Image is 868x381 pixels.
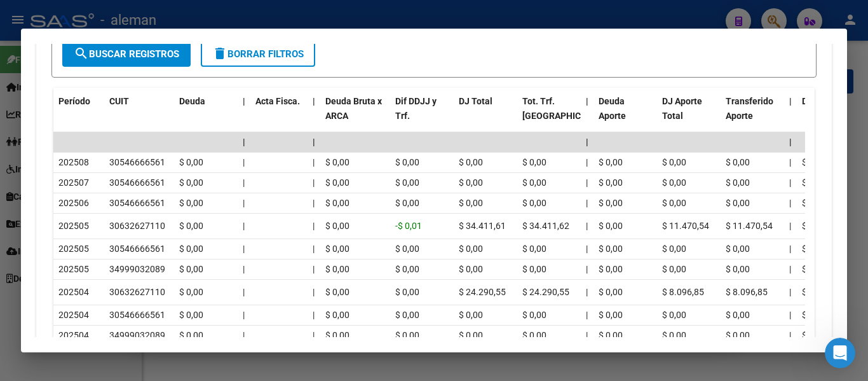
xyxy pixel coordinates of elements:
[459,287,506,297] span: $ 24.290,55
[58,157,89,167] span: 202508
[522,330,546,340] span: $ 0,00
[662,310,686,320] span: $ 0,00
[789,137,792,147] span: |
[308,88,320,144] datatable-header-cell: |
[325,244,349,254] span: $ 0,00
[243,157,245,167] span: |
[109,196,165,211] div: 30546666561
[313,96,315,106] span: |
[586,177,588,188] span: |
[599,310,623,320] span: $ 0,00
[599,177,623,188] span: $ 0,00
[662,177,686,188] span: $ 0,00
[179,264,203,274] span: $ 0,00
[325,157,349,167] span: $ 0,00
[599,287,623,297] span: $ 0,00
[109,308,165,322] div: 30546666561
[325,264,349,274] span: $ 0,00
[325,198,349,208] span: $ 0,00
[726,198,750,208] span: $ 0,00
[802,244,826,254] span: $ 0,00
[395,198,419,208] span: $ 0,00
[726,310,750,320] span: $ 0,00
[581,88,593,144] datatable-header-cell: |
[802,287,826,297] span: $ 0,00
[802,221,826,231] span: $ 0,00
[522,264,546,274] span: $ 0,00
[726,264,750,274] span: $ 0,00
[313,157,315,167] span: |
[802,198,826,208] span: $ 0,00
[726,221,773,231] span: $ 11.470,54
[179,287,203,297] span: $ 0,00
[522,96,609,121] span: Tot. Trf. [GEOGRAPHIC_DATA]
[517,88,581,144] datatable-header-cell: Tot. Trf. Bruto
[459,310,483,320] span: $ 0,00
[74,46,89,61] mat-icon: search
[802,157,826,167] span: $ 0,00
[593,88,657,144] datatable-header-cell: Deuda Aporte
[599,221,623,231] span: $ 0,00
[395,96,437,121] span: Dif DDJJ y Trf.
[109,328,165,343] div: 34999032089
[58,287,89,297] span: 202504
[313,177,315,188] span: |
[599,157,623,167] span: $ 0,00
[395,157,419,167] span: $ 0,00
[109,285,165,300] div: 30632627110
[255,96,300,106] span: Acta Fisca.
[802,330,826,340] span: $ 0,00
[721,88,784,144] datatable-header-cell: Transferido Aporte
[825,338,855,368] iframe: Intercom live chat
[179,310,203,320] span: $ 0,00
[313,137,315,147] span: |
[179,177,203,188] span: $ 0,00
[599,244,623,254] span: $ 0,00
[726,330,750,340] span: $ 0,00
[789,264,791,274] span: |
[789,310,791,320] span: |
[789,287,791,297] span: |
[390,88,454,144] datatable-header-cell: Dif DDJJ y Trf.
[313,244,315,254] span: |
[109,262,165,277] div: 34999032089
[726,244,750,254] span: $ 0,00
[395,221,422,231] span: -$ 0,01
[802,264,826,274] span: $ 0,00
[58,244,89,254] span: 202505
[325,221,349,231] span: $ 0,00
[313,287,315,297] span: |
[662,96,702,121] span: DJ Aporte Total
[586,330,588,340] span: |
[179,330,203,340] span: $ 0,00
[522,221,569,231] span: $ 34.411,62
[395,310,419,320] span: $ 0,00
[58,264,89,274] span: 202505
[395,264,419,274] span: $ 0,00
[313,221,315,231] span: |
[789,177,791,188] span: |
[109,155,165,170] div: 30546666561
[325,96,382,121] span: Deuda Bruta x ARCA
[662,157,686,167] span: $ 0,00
[313,198,315,208] span: |
[459,221,506,231] span: $ 34.411,61
[109,96,129,106] span: CUIT
[726,157,750,167] span: $ 0,00
[522,244,546,254] span: $ 0,00
[243,96,245,106] span: |
[104,88,174,144] datatable-header-cell: CUIT
[109,176,165,190] div: 30546666561
[313,310,315,320] span: |
[179,244,203,254] span: $ 0,00
[522,287,569,297] span: $ 24.290,55
[395,244,419,254] span: $ 0,00
[789,221,791,231] span: |
[662,244,686,254] span: $ 0,00
[243,264,245,274] span: |
[459,198,483,208] span: $ 0,00
[586,198,588,208] span: |
[320,88,390,144] datatable-header-cell: Deuda Bruta x ARCA
[657,88,721,144] datatable-header-cell: DJ Aporte Total
[726,287,768,297] span: $ 8.096,85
